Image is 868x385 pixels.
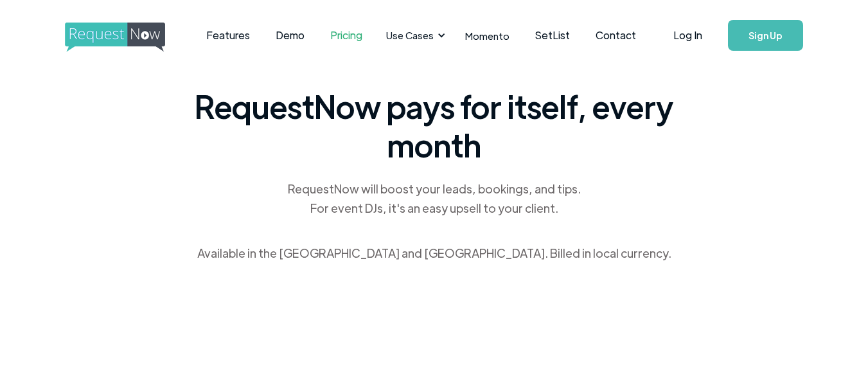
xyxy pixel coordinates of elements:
a: Log In [660,13,715,58]
a: Features [193,15,263,55]
img: requestnow logo [65,22,189,52]
a: Contact [583,15,649,55]
div: RequestNow will boost your leads, bookings, and tips. For event DJs, it's an easy upsell to your ... [287,179,582,218]
a: SetList [522,15,583,55]
a: Sign Up [728,20,803,51]
a: Pricing [317,15,375,55]
a: Demo [263,15,317,55]
div: Available in the [GEOGRAPHIC_DATA] and [GEOGRAPHIC_DATA]. Billed in local currency. [197,244,671,263]
div: Use Cases [386,28,434,42]
a: Momento [452,17,522,55]
div: Use Cases [378,15,449,55]
span: RequestNow pays for itself, every month [190,87,678,164]
a: home [65,22,161,48]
